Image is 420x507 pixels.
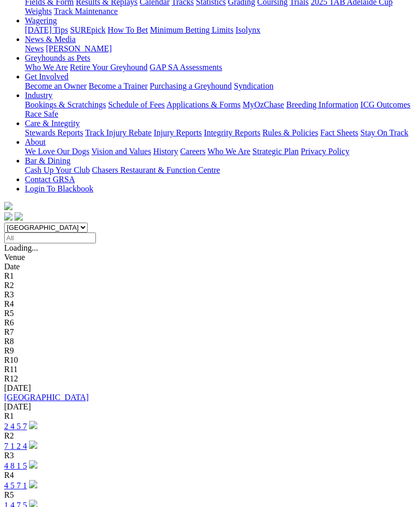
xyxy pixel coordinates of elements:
[25,16,57,25] a: Wagering
[4,327,416,337] div: R7
[25,138,46,146] a: About
[4,451,416,460] div: R3
[25,25,68,34] a: [DATE] Tips
[29,460,37,469] img: play-circle.svg
[25,53,90,62] a: Greyhounds as Pets
[25,166,90,174] a: Cash Up Your Club
[4,383,416,393] div: [DATE]
[29,441,37,449] img: play-circle.svg
[29,480,37,488] img: play-circle.svg
[234,81,273,90] a: Syndication
[89,81,148,90] a: Become a Trainer
[29,421,37,429] img: play-circle.svg
[4,374,416,383] div: R12
[25,44,416,53] div: News & Media
[4,402,416,412] div: [DATE]
[25,109,58,118] a: Race Safe
[25,147,416,156] div: About
[4,471,416,480] div: R4
[4,412,416,421] div: R1
[25,63,68,72] a: Who We Are
[153,128,202,137] a: Injury Reports
[253,147,299,156] a: Strategic Plan
[25,147,89,156] a: We Love Our Dogs
[25,81,416,91] div: Get Involved
[243,100,284,109] a: MyOzChase
[4,212,12,221] img: facebook.svg
[262,128,318,137] a: Rules & Policies
[4,431,416,441] div: R2
[70,25,105,34] a: SUREpick
[4,290,416,299] div: R3
[25,184,93,193] a: Login To Blackbook
[301,147,349,156] a: Privacy Policy
[150,63,222,72] a: GAP SA Assessments
[180,147,205,156] a: Careers
[4,393,89,402] a: [GEOGRAPHIC_DATA]
[91,147,151,156] a: Vision and Values
[320,128,358,137] a: Fact Sheets
[25,44,44,53] a: News
[4,442,27,450] a: 7 1 2 4
[25,175,75,184] a: Contact GRSA
[54,7,118,16] a: Track Maintenance
[286,100,358,109] a: Breeding Information
[25,100,106,109] a: Bookings & Scratchings
[108,25,148,34] a: How To Bet
[4,309,416,318] div: R5
[25,128,83,137] a: Stewards Reports
[166,100,241,109] a: Applications & Forms
[4,318,416,327] div: R6
[25,119,80,128] a: Care & Integrity
[25,156,71,165] a: Bar & Dining
[4,346,416,355] div: R9
[25,63,416,72] div: Greyhounds as Pets
[108,100,164,109] a: Schedule of Fees
[150,81,232,90] a: Purchasing a Greyhound
[4,461,27,470] a: 4 8 1 5
[25,72,68,81] a: Get Involved
[150,25,233,34] a: Minimum Betting Limits
[25,166,416,175] div: Bar & Dining
[4,281,416,290] div: R2
[207,147,250,156] a: Who We Are
[25,25,416,35] div: Wagering
[4,232,96,243] input: Select date
[4,481,27,490] a: 4 5 7 1
[4,365,416,374] div: R11
[25,91,52,100] a: Industry
[25,35,76,44] a: News & Media
[4,299,416,309] div: R4
[25,81,87,90] a: Become an Owner
[360,100,410,109] a: ICG Outcomes
[4,271,416,281] div: R1
[204,128,260,137] a: Integrity Reports
[153,147,178,156] a: History
[70,63,148,72] a: Retire Your Greyhound
[15,212,23,221] img: twitter.svg
[4,253,416,262] div: Venue
[4,422,27,431] a: 2 4 5 7
[25,100,416,119] div: Industry
[92,166,220,174] a: Chasers Restaurant & Function Centre
[4,355,416,365] div: R10
[4,243,38,252] span: Loading...
[235,25,260,34] a: Isolynx
[46,44,111,53] a: [PERSON_NAME]
[85,128,151,137] a: Track Injury Rebate
[25,128,416,138] div: Care & Integrity
[4,337,416,346] div: R8
[25,7,52,16] a: Weights
[4,262,416,271] div: Date
[360,128,408,137] a: Stay On Track
[4,490,416,500] div: R5
[4,202,12,210] img: logo-grsa-white.png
